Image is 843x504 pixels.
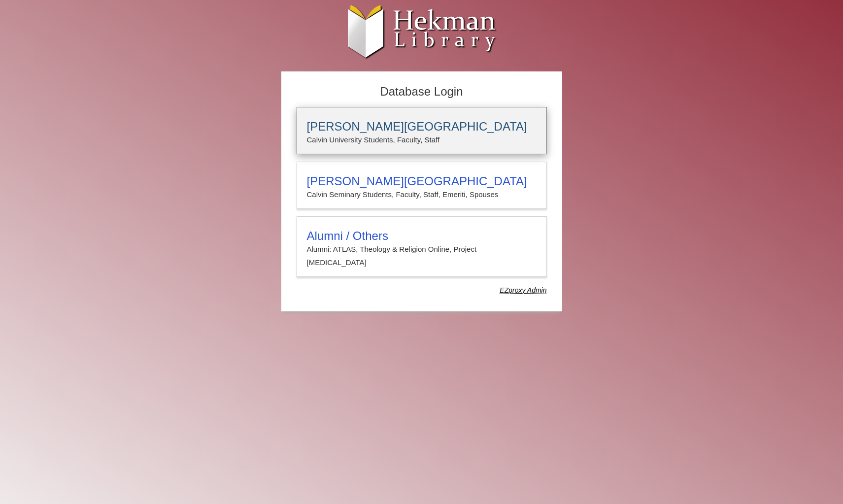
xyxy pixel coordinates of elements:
h3: [PERSON_NAME][GEOGRAPHIC_DATA] [307,174,537,188]
p: Calvin University Students, Faculty, Staff [307,134,537,146]
h3: Alumni / Others [307,229,537,243]
dfn: Use Alumni login [500,286,546,294]
a: [PERSON_NAME][GEOGRAPHIC_DATA]Calvin Seminary Students, Faculty, Staff, Emeriti, Spouses [297,162,547,209]
h2: Database Login [292,82,552,102]
summary: Alumni / OthersAlumni: ATLAS, Theology & Religion Online, Project [MEDICAL_DATA] [307,229,537,269]
a: [PERSON_NAME][GEOGRAPHIC_DATA]Calvin University Students, Faculty, Staff [297,107,547,154]
p: Alumni: ATLAS, Theology & Religion Online, Project [MEDICAL_DATA] [307,243,537,269]
p: Calvin Seminary Students, Faculty, Staff, Emeriti, Spouses [307,188,537,201]
h3: [PERSON_NAME][GEOGRAPHIC_DATA] [307,120,537,134]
